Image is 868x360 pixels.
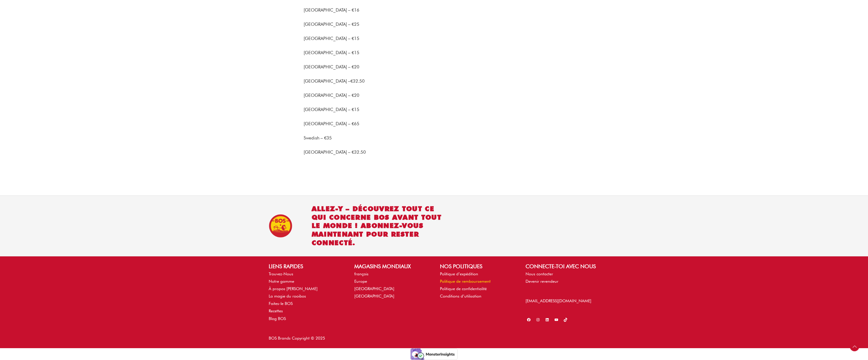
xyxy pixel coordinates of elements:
[410,348,458,360] img: Verified by MonsterInsights
[526,270,599,285] nav: Connecte-toi avec nous
[269,271,293,276] a: Trouvez-Nous
[354,271,369,276] a: français
[526,279,558,284] a: Devenir revendeur
[354,286,394,291] a: [GEOGRAPHIC_DATA]
[304,78,350,84] span: [GEOGRAPHIC_DATA] –
[269,316,286,321] a: Blog BOS
[440,271,478,276] a: Politique d’expédition
[312,205,447,247] h2: Allez-y – découvrez tout ce qui concerne BOS avant tout le monde ! Abonnez-vous maintenant pour r...
[526,298,591,303] a: [EMAIL_ADDRESS][DOMAIN_NAME]
[304,121,359,126] span: [GEOGRAPHIC_DATA] – €65
[304,64,359,70] span: [GEOGRAPHIC_DATA] – €20
[304,150,366,155] span: [GEOGRAPHIC_DATA] – €32.50
[440,262,514,270] h2: NOS POLITIQUES
[263,335,434,342] div: BOS Brands Copyright © 2025
[350,78,365,84] span: €32.50
[269,214,292,238] img: BOS Ice Tea
[354,270,428,300] nav: MAGASINS MONDIAUX
[269,308,283,313] a: Recettes
[354,294,394,298] a: [GEOGRAPHIC_DATA]
[304,107,359,112] span: [GEOGRAPHIC_DATA] – €15
[526,262,599,270] h2: Connecte-toi avec nous
[354,279,367,284] a: Europe
[304,50,359,55] span: [GEOGRAPHIC_DATA] – €15
[304,93,359,98] span: [GEOGRAPHIC_DATA] – €20
[304,22,359,27] span: [GEOGRAPHIC_DATA] – €25
[269,286,318,291] a: À propos [PERSON_NAME]
[440,286,487,291] a: Politique de confidentialité
[269,301,293,306] a: Faites-le BOS
[354,262,428,270] h2: MAGASINS MONDIAUX
[269,294,306,298] a: La magie du rooibos
[304,7,359,13] span: [GEOGRAPHIC_DATA] – €16
[304,135,332,141] span: Swedish – €35
[304,36,359,41] span: [GEOGRAPHIC_DATA] – €15
[269,279,294,284] a: Notre gamme
[440,294,481,298] a: Conditions d’utilisation
[269,262,342,270] h2: LIENS RAPIDES
[526,271,553,276] a: Nous contacter
[440,270,514,300] nav: NOS POLITIQUES
[269,270,342,322] nav: LIENS RAPIDES
[440,279,491,284] a: Politique de remboursement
